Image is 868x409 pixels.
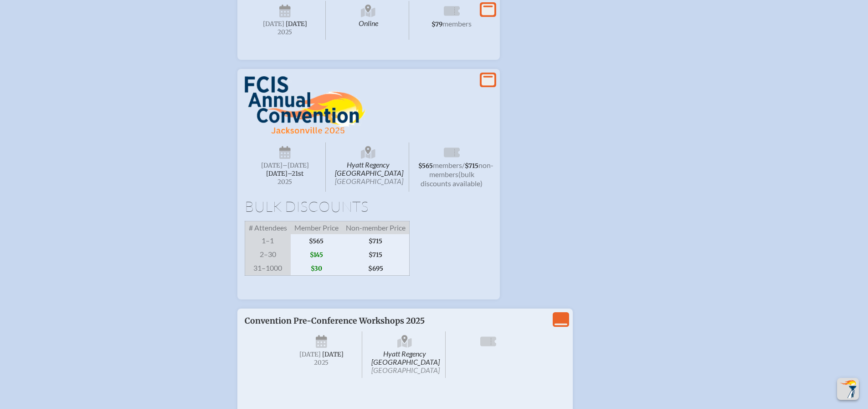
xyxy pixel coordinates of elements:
span: non-members [429,161,493,178]
span: $715 [465,162,478,170]
span: 2025 [252,29,318,36]
span: [DATE] [299,351,321,358]
span: [DATE] [286,20,307,28]
span: [GEOGRAPHIC_DATA] [371,366,440,374]
span: / [462,161,465,169]
span: $715 [342,248,410,262]
span: Member Price [291,221,342,234]
span: [DATE] [322,351,344,358]
span: # Attendees [245,221,291,234]
span: Hyatt Regency [GEOGRAPHIC_DATA] [364,331,446,378]
img: To the top [839,380,857,398]
span: Online [328,1,409,39]
span: 31–1000 [245,262,291,276]
span: members [433,161,462,169]
span: $565 [291,234,342,248]
h1: Bulk Discounts [245,199,493,214]
span: 1–1 [245,234,291,248]
span: $695 [342,262,410,276]
span: $565 [418,162,433,170]
span: members [442,19,472,28]
span: $79 [431,21,442,28]
span: –[DATE] [282,162,309,169]
img: FCIS Convention 2025 [245,76,365,135]
span: [GEOGRAPHIC_DATA] [335,177,403,185]
span: 2025 [252,178,318,185]
span: $30 [291,262,342,276]
button: Scroll Top [837,378,859,400]
span: (bulk discounts available) [421,170,483,188]
span: Hyatt Regency [GEOGRAPHIC_DATA] [328,142,409,192]
span: 2025 [288,359,355,366]
span: [DATE] [261,162,282,169]
span: [DATE]–⁠21st [266,170,303,178]
span: $145 [291,248,342,262]
span: 2–30 [245,248,291,262]
span: [DATE] [263,20,284,28]
span: Non-member Price [342,221,410,234]
span: Convention Pre-Conference Workshops 2025 [245,316,425,326]
span: $715 [342,234,410,248]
